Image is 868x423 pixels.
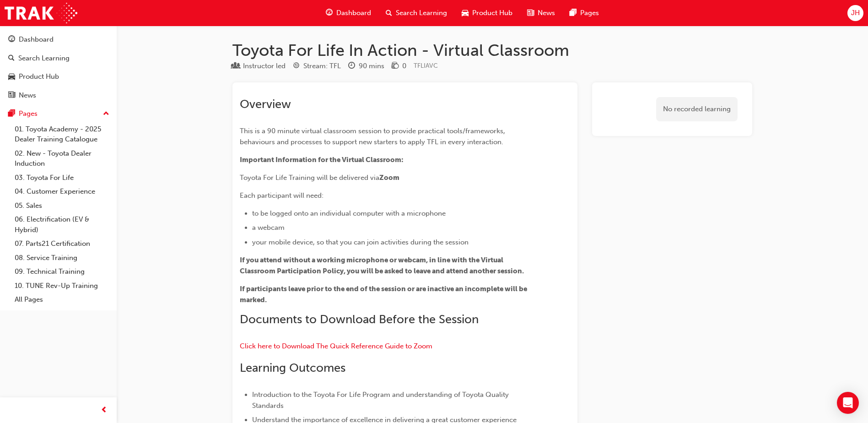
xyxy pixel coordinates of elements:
button: JH [847,5,863,21]
div: News [19,90,36,101]
span: clock-icon [348,62,355,70]
div: Product Hub [19,71,59,82]
span: Overview [240,97,291,111]
span: Introduction to the Toyota For Life Program and understanding of Toyota Quality Standards [252,390,511,410]
span: If participants leave prior to the end of the session or are inactive an incomplete will be marked. [240,285,528,304]
a: car-iconProduct Hub [454,4,520,22]
a: news-iconNews [520,4,562,22]
span: Important Information for the Virtual Classroom: [240,156,404,164]
a: 02. New - Toyota Dealer Induction [11,146,113,171]
a: All Pages [11,293,113,307]
span: to be logged onto an individual computer with a microphone [252,209,446,217]
a: 05. Sales [11,199,113,213]
a: Dashboard [4,31,113,48]
a: 06. Electrification (EV & Hybrid) [11,212,113,237]
a: search-iconSearch Learning [378,4,454,22]
a: 04. Customer Experience [11,184,113,199]
span: search-icon [8,54,15,63]
div: 90 mins [359,61,384,71]
span: Learning Outcomes [240,361,345,375]
span: Learning resource code [414,62,438,70]
a: pages-iconPages [562,4,606,22]
a: 08. Service Training [11,251,113,265]
span: Documents to Download Before the Session [240,312,479,326]
div: Dashboard [19,34,54,45]
div: Price [392,60,406,72]
span: If you attend without a working microphone or webcam, in line with the Virtual Classroom Particip... [240,256,524,275]
span: up-icon [103,108,109,120]
span: prev-icon [101,405,108,416]
span: news-icon [8,92,15,100]
div: Stream [293,60,341,72]
a: 10. TUNE Rev-Up Training [11,279,113,293]
span: target-icon [293,62,300,70]
a: 07. Parts21 Certification [11,237,113,251]
span: Product Hub [472,8,512,18]
span: pages-icon [8,110,15,118]
span: a webcam [252,223,285,232]
h1: Toyota For Life In Action - Virtual Classroom [232,40,752,60]
span: your mobile device, so that you can join activities during the session [252,238,469,246]
span: Dashboard [336,8,371,18]
span: Toyota For Life Training will be delivered via [240,174,379,182]
a: 09. Technical Training [11,265,113,279]
img: Trak [5,3,77,23]
a: News [4,87,113,104]
div: No recorded learning [656,97,738,121]
span: car-icon [8,73,15,81]
span: pages-icon [570,7,577,19]
a: Click here to Download The Quick Reference Guide to Zoom [240,342,432,350]
span: JH [851,8,860,18]
a: guage-iconDashboard [318,4,378,22]
span: Pages [580,8,599,18]
span: guage-icon [326,7,333,19]
a: 01. Toyota Academy - 2025 Dealer Training Catalogue [11,122,113,146]
span: money-icon [392,62,399,70]
div: Pages [19,108,38,119]
div: Search Learning [18,53,70,64]
span: Search Learning [396,8,447,18]
span: car-icon [462,7,469,19]
span: News [538,8,555,18]
a: Product Hub [4,68,113,85]
button: Pages [4,105,113,122]
div: 0 [402,61,406,71]
div: Open Intercom Messenger [837,392,859,414]
span: guage-icon [8,36,15,44]
div: Type [232,60,286,72]
div: Stream: TFL [303,61,341,71]
button: DashboardSearch LearningProduct HubNews [4,29,113,105]
div: Duration [348,60,384,72]
span: learningResourceType_INSTRUCTOR_LED-icon [232,62,239,70]
span: search-icon [386,7,392,19]
a: 03. Toyota For Life [11,171,113,185]
a: Search Learning [4,50,113,67]
span: news-icon [527,7,534,19]
span: Zoom [379,174,399,182]
span: This is a 90 minute virtual classroom session to provide practical tools/frameworks, behaviours a... [240,127,507,146]
div: Instructor led [243,61,286,71]
span: Each participant will need: [240,191,323,200]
